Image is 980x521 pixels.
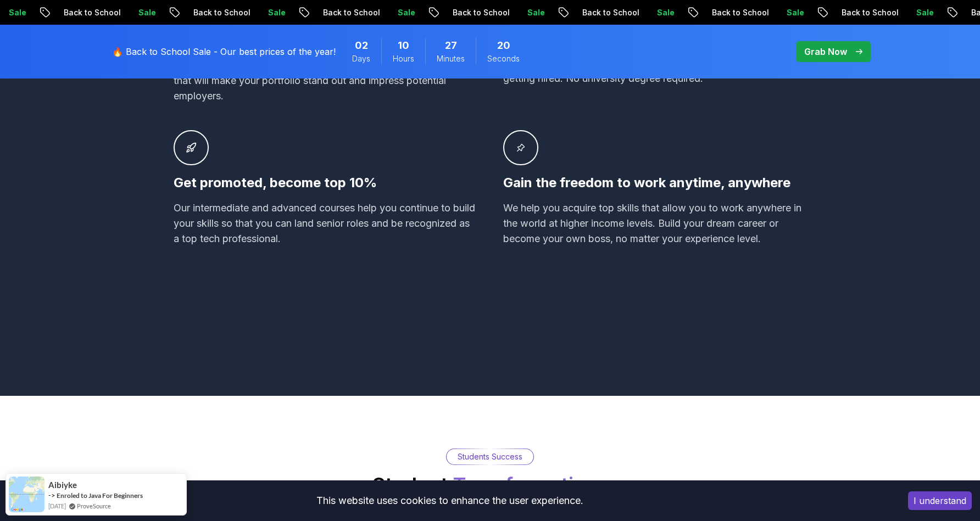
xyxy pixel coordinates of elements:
p: Sale [569,7,604,18]
p: Back to School [883,7,958,18]
p: The projects we help you build are professional, real-world apps that will make your portfolio st... [174,58,477,104]
span: 20 Seconds [497,38,510,53]
p: Sale [51,7,86,18]
p: Back to School [494,7,569,18]
span: 10 Hours [398,38,409,53]
h2: Student [372,474,608,496]
p: We help you acquire top skills that allow you to work anywhere in the world at higher income leve... [503,200,806,247]
span: 2 Days [355,38,368,53]
p: Back to School [105,7,180,18]
span: Aibiyke [48,480,77,490]
div: This website uses cookies to enhance the user experience. [8,489,892,513]
p: Our intermediate and advanced courses help you continue to build your skills so that you can land... [174,200,477,247]
p: Back to School [754,7,828,18]
p: Students Success [458,451,522,462]
h3: Gain the freedom to work anytime, anywhere [503,174,806,192]
p: Sale [180,7,215,18]
span: Days [352,53,370,64]
p: Back to School [365,7,439,18]
span: Hours [393,53,414,64]
span: -> [48,491,55,500]
a: ProveSource [77,501,111,511]
h3: Get promoted, become top 10% [174,174,477,192]
span: 27 Minutes [445,38,457,53]
a: Enroled to Java For Beginners [57,491,143,500]
span: Seconds [487,53,520,64]
p: Sale [310,7,345,18]
p: 🔥 Back to School Sale - Our best prices of the year! [112,45,336,58]
img: provesource social proof notification image [9,477,44,512]
span: [DATE] [48,501,66,511]
p: Back to School [624,7,699,18]
span: Transformations [453,473,608,497]
span: Minutes [437,53,465,64]
p: Grab Now [804,45,847,58]
p: Back to School [235,7,310,18]
p: Sale [828,7,864,18]
p: Sale [439,7,475,18]
button: Accept cookies [908,491,972,510]
p: Sale [699,7,734,18]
